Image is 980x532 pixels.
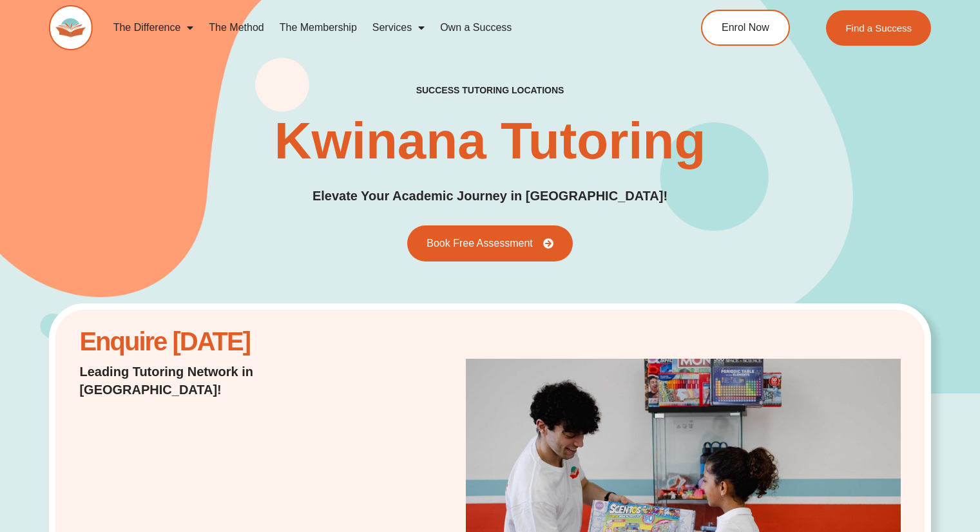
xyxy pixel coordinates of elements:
[407,225,573,261] a: Book Free Assessment
[106,13,202,43] a: The Difference
[79,363,374,399] p: Leading Tutoring Network in [GEOGRAPHIC_DATA]!
[272,13,365,43] a: The Membership
[79,334,374,350] h2: Enquire [DATE]
[427,238,533,249] span: Book Free Assessment
[701,10,790,46] a: Enrol Now
[826,10,931,46] a: Find a Success
[365,13,432,43] a: Services
[106,13,651,43] nav: Menu
[432,13,519,43] a: Own a Success
[722,23,769,33] span: Enrol Now
[201,13,271,43] a: The Method
[845,23,912,33] span: Find a Success
[416,84,564,96] h2: success tutoring locations
[274,115,706,167] h1: Kwinana Tutoring
[312,186,668,206] p: Elevate Your Academic Journey in [GEOGRAPHIC_DATA]!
